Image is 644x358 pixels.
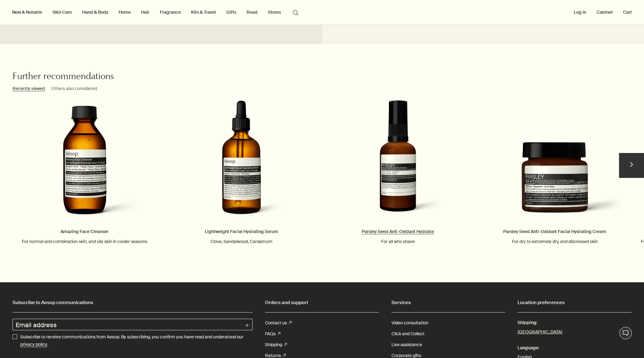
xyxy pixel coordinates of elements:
[619,153,644,178] button: next slide
[81,8,110,16] a: Hand & Body
[290,6,301,18] button: Open search
[518,298,632,307] h2: Location preferences
[265,298,379,307] h2: Orders and support
[619,327,632,339] button: Live Assistance
[51,8,73,16] a: Skin Care
[391,328,425,339] a: Click and Collect
[320,100,476,244] a: Parsley Seed Anti-Oxidant Hydrator For all who shave Parsley Seed Anti-Oxidant Hydrator
[20,333,253,348] p: Subscribe to receive communications from Aesop. By subscribing, you confirm you have read and und...
[159,8,182,16] a: Fragrance
[265,339,287,350] a: Shipping
[140,8,151,16] a: Hair
[6,100,163,244] a: Amazing Face Cleanser For normal and combination skin, and oily skin in cooler seasons Amazing Fa...
[518,328,562,336] button: [GEOGRAPHIC_DATA]
[12,319,241,330] input: Email address
[622,8,633,16] button: Cart
[476,100,633,244] a: Parsley Seed Anti-Oxidant Facial Hydrating Cream For dry to extremely dry, and distressed skin Pa...
[518,317,632,328] span: Shipping:
[573,8,587,16] button: Log in
[391,298,505,307] h2: Services
[265,317,292,328] a: Contact us
[20,341,47,348] a: privacy policy
[11,8,43,16] button: New & Notable
[518,342,632,353] span: Language:
[267,8,282,16] button: Stores
[12,298,253,307] h2: Subscribe to Aesop communications
[190,8,217,16] a: Kits & Travel
[163,100,320,244] a: Lightweight Facial Hydrating Serum Clove, Sandalwood, Cardamom Lightweight Facial Hydrating Serum
[391,317,428,328] a: Video consultation
[117,8,132,16] a: Home
[391,339,422,350] a: Live assistance
[20,341,47,347] u: privacy policy
[225,8,238,16] a: Gifts
[245,8,259,16] a: Read
[265,328,280,339] a: FAQs
[51,85,97,93] h3: Others also considered
[595,8,614,16] a: Cabinet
